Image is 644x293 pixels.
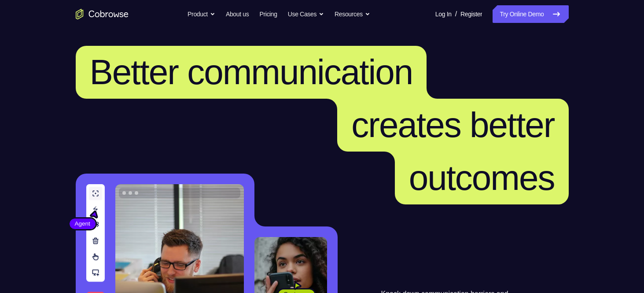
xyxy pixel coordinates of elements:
span: creates better [351,105,554,145]
a: Go to the home page [76,9,129,19]
a: Pricing [259,5,277,23]
span: Agent [70,219,96,228]
span: outcomes [409,158,555,197]
a: Log In [435,5,452,23]
span: Better communication [90,52,413,92]
a: Register [460,5,482,23]
button: Use Cases [288,5,324,23]
button: Product [188,5,215,23]
a: About us [226,5,249,23]
span: / [455,9,457,19]
a: Try Online Demo [493,5,568,23]
button: Resources [335,5,370,23]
